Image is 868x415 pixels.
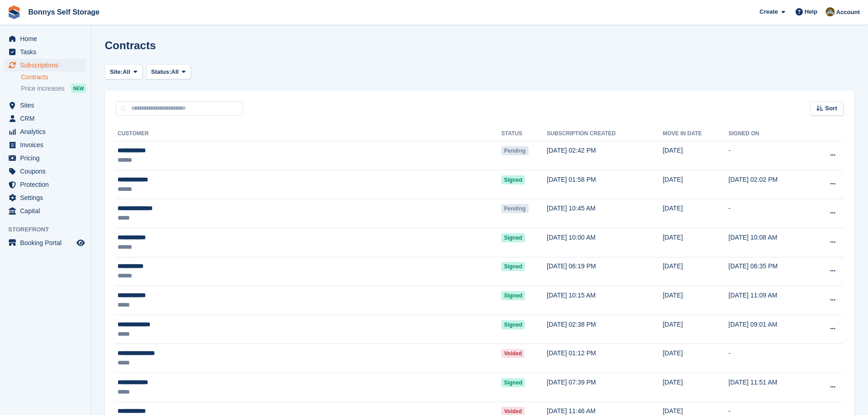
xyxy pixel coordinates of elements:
[663,315,728,344] td: [DATE]
[826,7,835,16] img: James Bonny
[663,286,728,315] td: [DATE]
[547,141,663,170] td: [DATE] 02:42 PM
[5,46,86,58] a: menu
[547,315,663,344] td: [DATE] 02:38 PM
[20,152,75,164] span: Pricing
[5,112,86,125] a: menu
[20,138,75,151] span: Invoices
[151,67,171,77] span: Status:
[20,99,75,112] span: Sites
[825,104,837,113] span: Sort
[760,7,778,16] span: Create
[547,344,663,373] td: [DATE] 01:12 PM
[729,141,812,170] td: -
[20,236,75,249] span: Booking Portal
[5,165,86,178] a: menu
[116,127,501,141] th: Customer
[21,73,86,82] a: Contracts
[7,5,21,19] img: stora-icon-8386f47178a22dfd0bd8f6a31ec36ba5ce8667c1dd55bd0f319d3a0aa187defe.svg
[501,127,547,141] th: Status
[5,152,86,164] a: menu
[8,225,91,234] span: Storefront
[547,228,663,257] td: [DATE] 10:00 AM
[5,191,86,204] a: menu
[105,39,156,51] h1: Contracts
[547,257,663,286] td: [DATE] 06:19 PM
[729,315,812,344] td: [DATE] 09:01 AM
[547,127,663,141] th: Subscription created
[663,228,728,257] td: [DATE]
[663,373,728,402] td: [DATE]
[663,141,728,170] td: [DATE]
[20,32,75,45] span: Home
[729,127,812,141] th: Signed on
[663,127,728,141] th: Move in date
[5,59,86,72] a: menu
[20,112,75,125] span: CRM
[5,205,86,217] a: menu
[547,170,663,199] td: [DATE] 01:58 PM
[729,228,812,257] td: [DATE] 10:08 AM
[5,236,86,249] a: menu
[501,204,528,213] span: Pending
[501,146,528,155] span: Pending
[547,373,663,402] td: [DATE] 07:39 PM
[20,165,75,178] span: Coupons
[501,378,525,387] span: Signed
[501,320,525,329] span: Signed
[20,191,75,204] span: Settings
[20,46,75,58] span: Tasks
[5,138,86,151] a: menu
[729,170,812,199] td: [DATE] 02:02 PM
[25,5,103,20] a: Bonnys Self Storage
[663,170,728,199] td: [DATE]
[5,125,86,138] a: menu
[5,99,86,112] a: menu
[836,8,860,17] span: Account
[729,373,812,402] td: [DATE] 11:51 AM
[501,233,525,242] span: Signed
[729,344,812,373] td: -
[729,257,812,286] td: [DATE] 06:35 PM
[105,64,143,79] button: Site: All
[171,67,179,77] span: All
[805,7,817,16] span: Help
[501,349,524,358] span: Voided
[501,175,525,184] span: Signed
[123,67,130,77] span: All
[20,125,75,138] span: Analytics
[146,64,191,79] button: Status: All
[110,67,123,77] span: Site:
[20,178,75,191] span: Protection
[5,32,86,45] a: menu
[21,83,86,93] a: Price increases NEW
[547,199,663,228] td: [DATE] 10:45 AM
[663,257,728,286] td: [DATE]
[5,178,86,191] a: menu
[71,84,86,93] div: NEW
[729,199,812,228] td: -
[663,344,728,373] td: [DATE]
[501,262,525,271] span: Signed
[547,286,663,315] td: [DATE] 10:15 AM
[729,286,812,315] td: [DATE] 11:09 AM
[20,205,75,217] span: Capital
[501,291,525,300] span: Signed
[20,59,75,72] span: Subscriptions
[75,237,86,248] a: Preview store
[663,199,728,228] td: [DATE]
[21,84,65,93] span: Price increases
